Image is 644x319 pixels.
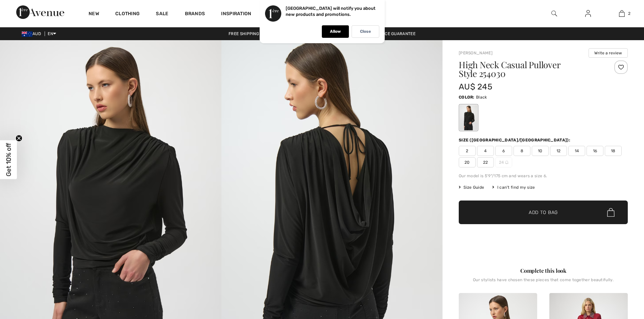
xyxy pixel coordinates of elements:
[459,95,475,100] span: Color:
[115,11,140,18] a: Clothing
[605,146,622,156] span: 18
[505,161,508,164] img: ring-m.svg
[605,9,638,18] a: 2
[22,31,44,36] span: AUD
[587,146,603,156] span: 16
[495,157,512,167] span: 24
[532,146,549,156] span: 10
[286,6,376,17] p: [GEOGRAPHIC_DATA] will notify you about new products and promotions.
[607,208,615,217] img: Bag.svg
[459,146,476,156] span: 2
[459,51,493,55] a: [PERSON_NAME]
[580,9,596,18] a: Sign In
[223,31,311,36] a: Free shipping on orders over $180
[551,9,557,18] img: search the website
[628,10,630,17] span: 2
[330,29,341,34] p: Allow
[459,184,484,190] span: Size Guide
[221,11,251,18] span: Inspiration
[459,267,628,275] div: Complete this look
[601,268,637,285] iframe: Opens a widget where you can find more information
[459,60,600,78] h1: High Neck Casual Pullover Style 254030
[495,146,512,156] span: 6
[589,48,628,58] button: Write a review
[568,146,585,156] span: 14
[459,157,476,167] span: 20
[48,31,56,36] span: EN
[459,137,572,143] div: Size ([GEOGRAPHIC_DATA]/[GEOGRAPHIC_DATA]):
[619,9,625,18] img: My Bag
[16,135,22,141] button: Close teaser
[22,31,32,37] img: Australian Dollar
[16,5,64,19] img: 1ère Avenue
[514,146,530,156] span: 8
[459,173,628,179] div: Our model is 5'9"/175 cm and wears a size 6.
[459,277,628,288] div: Our stylists have chosen these pieces that come together beautifully.
[477,146,494,156] span: 4
[5,143,13,176] span: Get 10% off
[459,82,492,91] span: AU$ 245
[476,95,487,100] span: Black
[185,11,205,18] a: Brands
[529,209,558,216] span: Add to Bag
[89,11,99,18] a: New
[156,11,168,18] a: Sale
[585,9,591,18] img: My Info
[460,105,477,130] div: Black
[550,146,567,156] span: 12
[360,29,371,34] p: Close
[459,201,628,224] button: Add to Bag
[477,157,494,167] span: 22
[355,31,421,36] a: Lowest Price Guarantee
[492,184,535,190] div: I can't find my size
